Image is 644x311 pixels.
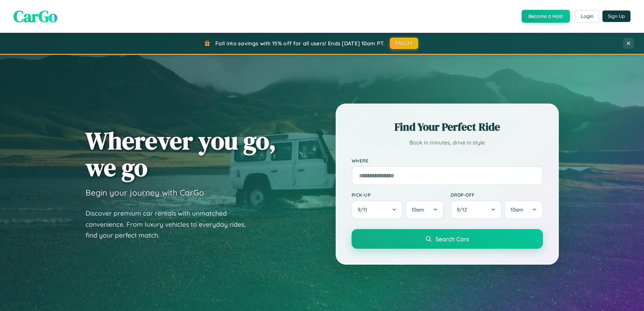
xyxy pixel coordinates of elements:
[352,192,444,198] label: Pick-up
[86,127,276,181] h1: Wherever you go, we go
[522,10,570,23] button: Become a Host
[86,208,255,241] p: Discover premium car rentals with unmatched convenience. From luxury vehicles to everyday rides, ...
[457,206,470,213] span: 9 / 12
[352,138,543,148] p: Book in minutes, drive in style
[435,235,469,243] span: Search Cars
[510,206,523,213] span: 10am
[451,200,502,219] button: 9/12
[405,200,444,219] button: 10am
[215,40,385,47] span: Fall into savings with 15% off for all users! Ends [DATE] 10am PT.
[504,200,543,219] button: 10am
[575,10,599,22] button: Login
[451,192,543,198] label: Drop-off
[352,158,543,163] label: Where
[411,206,424,213] span: 10am
[14,5,57,27] span: CarGo
[352,119,543,134] h2: Find Your Perfect Ride
[358,206,371,213] span: 9 / 11
[86,187,204,198] h3: Begin your journey with CarGo
[390,38,418,49] button: FALL15
[602,10,630,22] button: Sign Up
[352,200,403,219] button: 9/11
[352,229,543,249] button: Search Cars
